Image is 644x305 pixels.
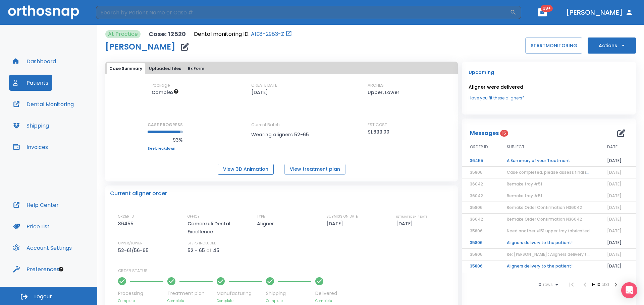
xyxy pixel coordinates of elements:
[462,155,499,167] td: 36455
[118,246,151,254] p: 52-61/56-65
[58,266,64,272] div: Tooltip anchor
[118,298,163,303] p: Complete
[266,298,311,303] p: Complete
[462,260,499,272] td: 35806
[607,216,622,222] span: [DATE]
[469,83,629,91] p: Aligner were delivered
[507,169,598,175] span: Case completed, please assess final result!
[9,139,52,155] button: Invoices
[499,155,599,167] td: A Summary of your Treatment
[9,75,52,91] button: Patients
[470,129,499,137] p: Messages
[152,82,170,88] p: Package
[588,37,636,54] button: Actions
[470,228,483,234] span: 35806
[194,30,292,38] div: Open patient in dental monitoring portal
[152,89,179,96] span: Up to 50 Steps (100 aligners)
[607,181,622,187] span: [DATE]
[9,53,60,69] button: Dashboard
[187,220,245,236] p: Camenzuli Dental Excellence
[469,68,629,76] p: Upcoming
[607,169,622,175] span: [DATE]
[185,63,207,74] button: Rx Form
[607,205,622,210] span: [DATE]
[470,251,483,257] span: 35806
[470,216,483,222] span: 36042
[9,96,78,112] button: Dental Monitoring
[187,240,216,246] p: STEPS INCLUDED
[148,147,183,151] a: See breakdown
[599,155,636,167] td: [DATE]
[621,282,637,298] div: Open Intercom Messenger
[368,128,389,136] p: $1,699.00
[500,130,508,137] span: 15
[206,246,212,254] p: of
[507,205,582,210] span: Remake Order Confirmation N36042
[470,144,488,150] span: ORDER ID
[251,131,312,139] p: Wearing aligners 52-65
[187,214,200,220] p: OFFICE
[218,164,274,175] button: View 3D Animation
[499,260,599,272] td: Aligners delivery to the patient!
[507,193,542,199] span: Remake tray #51
[9,197,63,213] a: Help Center
[9,240,76,256] button: Account Settings
[96,6,510,19] input: Search by Patient Name or Case #
[251,30,284,38] a: A1E8-2983-Z
[194,30,250,38] p: Dental monitoring ID:
[217,298,262,303] p: Complete
[118,290,163,297] p: Processing
[541,5,553,12] span: 99+
[257,214,265,220] p: TYPE
[251,88,268,96] p: [DATE]
[110,189,167,198] p: Current aligner order
[470,193,483,199] span: 36042
[284,164,345,175] button: View treatment plan
[187,246,205,254] p: 52 - 65
[167,298,213,303] p: Complete
[167,290,213,297] p: Treatment plan
[507,216,582,222] span: Remake Order Confirmation N36042
[607,228,622,234] span: [DATE]
[507,181,542,187] span: Remake tray #51
[507,144,525,150] span: SUBJECT
[9,261,63,277] button: Preferences
[9,218,54,234] button: Price List
[146,63,184,74] button: Uploaded files
[396,214,427,220] p: ESTIMATED SHIP DATE
[118,240,143,246] p: UPPER/LOWER
[251,82,277,88] p: CREATE DATE
[213,246,219,254] p: 45
[541,282,553,287] span: rows
[34,293,52,300] span: Logout
[592,282,601,287] span: 1 - 10
[107,63,457,74] div: tabs
[217,290,262,297] p: Manufacturing
[251,122,312,128] p: Current Batch
[368,88,399,96] p: Upper, Lower
[525,37,582,54] button: STARTMONITORING
[368,122,387,128] p: EST COST
[118,214,134,220] p: ORDER ID
[470,169,483,175] span: 35806
[607,144,618,150] span: DATE
[148,122,183,128] p: CASE PROGRESS
[537,282,541,287] span: 10
[315,290,337,297] p: Delivered
[118,268,453,274] p: ORDER STATUS
[396,220,415,228] p: [DATE]
[326,220,345,228] p: [DATE]
[118,220,136,228] p: 36455
[148,136,183,144] p: 93%
[368,82,384,88] p: ARCHES
[9,118,53,134] a: Shipping
[326,214,358,220] p: SUBMISSION DATE
[469,95,629,101] a: Have you fit these aligners?
[607,251,622,257] span: [DATE]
